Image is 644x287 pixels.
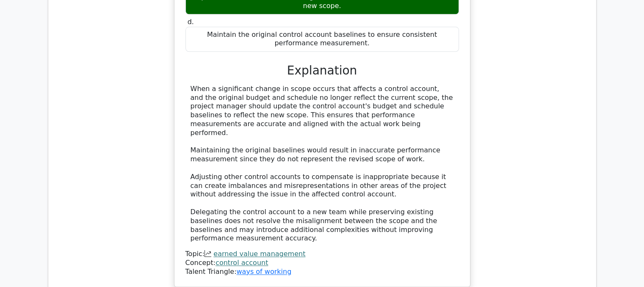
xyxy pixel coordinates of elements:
div: When a significant change in scope occurs that affects a control account, and the original budget... [191,85,454,243]
h3: Explanation [191,63,454,78]
a: control account [216,259,268,267]
a: ways of working [236,268,291,276]
div: Talent Triangle: [185,250,459,276]
div: Topic: [185,250,459,259]
a: earned value management [213,250,305,258]
span: d. [188,18,194,26]
div: Maintain the original control account baselines to ensure consistent performance measurement. [185,27,459,52]
div: Concept: [185,259,459,268]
